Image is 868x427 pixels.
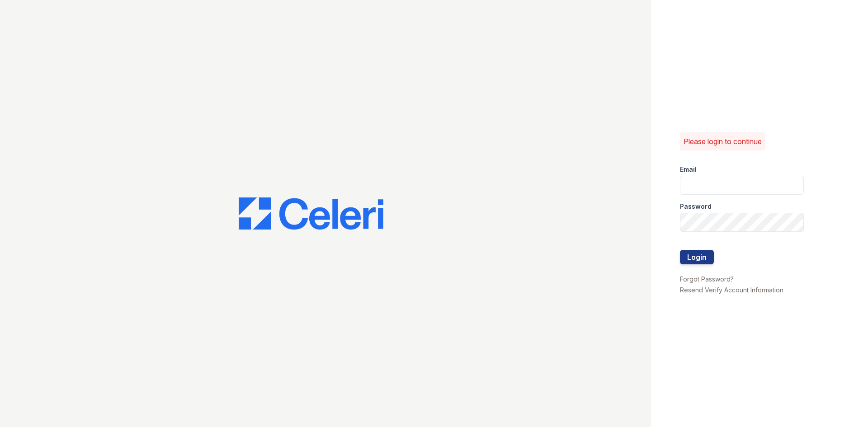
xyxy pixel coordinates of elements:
a: Forgot Password? [680,275,734,283]
label: Email [680,165,697,174]
button: Login [680,250,714,264]
p: Please login to continue [684,136,762,147]
a: Resend Verify Account Information [680,286,783,294]
label: Password [680,202,712,211]
img: CE_Logo_Blue-a8612792a0a2168367f1c8372b55b34899dd931a85d93a1a3d3e32e68fde9ad4.png [239,197,383,230]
